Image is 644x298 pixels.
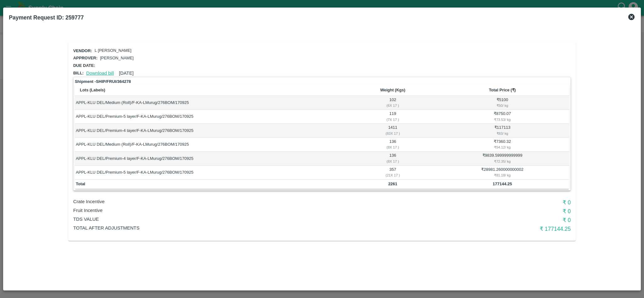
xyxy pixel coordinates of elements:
[73,198,405,205] p: Crate Incentive
[351,103,434,108] div: ( 6 X 17 )
[76,182,85,186] b: Total
[436,96,570,110] td: ₹ 5100
[437,103,568,108] div: ₹ 50 / kg
[380,88,405,92] b: Weight (Kgs)
[80,88,105,92] b: Lots (Labels)
[437,117,568,122] div: ₹ 73.53 / kg
[350,110,436,124] td: 119
[351,172,434,178] div: ( 21 X 17 )
[436,166,570,180] td: ₹ 28981.260000000002
[436,138,570,152] td: ₹ 7360.32
[437,144,568,150] div: ₹ 54.12 / kg
[86,71,114,76] a: Download bill
[350,124,436,138] td: 1411
[351,117,434,122] div: ( 7 X 17 )
[437,131,568,136] div: ₹ 83 / kg
[350,138,436,152] td: 136
[405,216,571,225] h6: ₹ 0
[100,55,134,61] p: [PERSON_NAME]
[73,216,405,223] p: TDS VALUE
[73,48,92,53] span: Vendor:
[351,144,434,150] div: ( 8 X 17 )
[405,225,571,233] h6: ₹ 177144.25
[489,88,516,92] b: Total Price (₹)
[351,131,434,136] div: ( 83 X 17 )
[350,166,436,180] td: 357
[436,124,570,138] td: ₹ 117113
[95,48,131,54] p: L [PERSON_NAME]
[436,110,570,124] td: ₹ 8750.07
[75,96,350,110] td: APPL-KLU DEL/Medium (Roll)/F-KA-LMurug/276BOM/170925
[75,110,350,124] td: APPL-KLU DEL/Premium-5 layer/F-KA-LMurug/276BOM/170925
[119,71,134,76] span: [DATE]
[73,71,84,75] span: Bill:
[9,14,84,21] b: Payment Request ID: 259777
[436,152,570,165] td: ₹ 9839.599999999999
[350,152,436,165] td: 136
[405,198,571,207] h6: ₹ 0
[437,159,568,164] div: ₹ 72.35 / kg
[73,225,405,231] p: Total After adjustments
[493,182,512,186] b: 177144.25
[405,207,571,216] h6: ₹ 0
[73,63,95,68] span: Due date:
[75,79,131,85] strong: Shipment - SHIP/FRUI/364278
[75,152,350,165] td: APPL-KLU DEL/Premium-4 layer/F-KA-LMurug/276BOM/170925
[73,207,405,214] p: Fruit Incentive
[388,182,397,186] b: 2261
[437,172,568,178] div: ₹ 81.18 / kg
[351,159,434,164] div: ( 8 X 17 )
[75,166,350,180] td: APPL-KLU DEL/Premium-5 layer/F-KA-LMurug/276BOM/170925
[75,138,350,152] td: APPL-KLU DEL/Medium (Roll)/F-KA-LMurug/276BOM/170925
[350,96,436,110] td: 102
[75,124,350,138] td: APPL-KLU DEL/Premium-4 layer/F-KA-LMurug/276BOM/170925
[73,56,97,60] span: Approver:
